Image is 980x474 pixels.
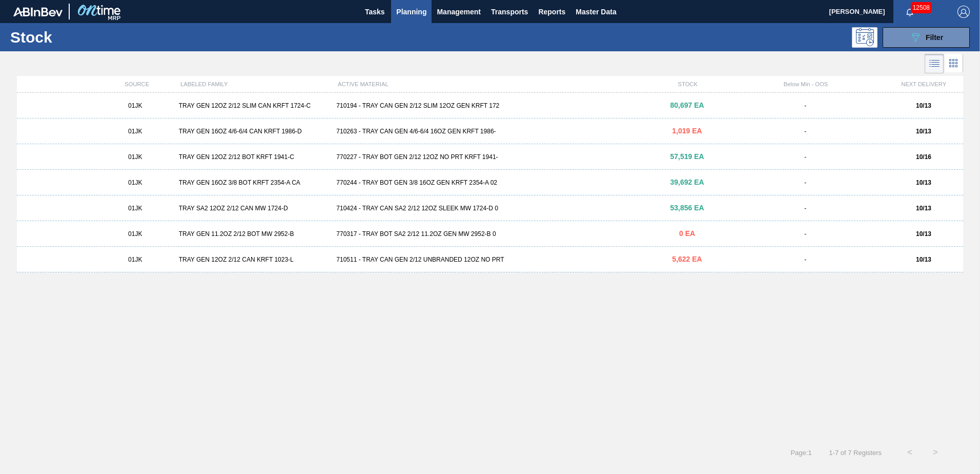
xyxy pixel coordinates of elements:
[332,205,647,212] div: 710424 - TRAY CAN SA2 2/12 12OZ SLEEK MW 1724-D 0
[437,6,481,18] span: Management
[672,255,702,263] span: 5,622 EA
[916,205,931,212] strong: 10/13
[916,102,931,109] strong: 10/13
[670,204,704,212] span: 53,856 EA
[175,102,333,109] div: TRAY GEN 12OZ 2/12 SLIM CAN KRFT 1724-C
[804,128,806,135] span: -
[804,205,806,212] span: -
[175,179,333,186] div: TRAY GEN 16OZ 3/8 BOT KRFT 2354-A CA
[98,81,176,87] div: SOURCE
[332,230,647,238] div: 770317 - TRAY BOT SA2 2/12 11.2OZ GEN MW 2952-B 0
[804,153,806,161] span: -
[883,27,970,48] button: Filter
[727,81,885,87] div: Below Min - OOS
[911,2,932,13] span: 12508
[897,440,923,465] button: <
[491,6,528,18] span: Transports
[128,153,142,161] span: 01JK
[916,128,931,135] strong: 10/13
[175,205,333,212] div: TRAY SA2 12OZ 2/12 CAN MW 1724-D
[790,449,811,457] span: Page : 1
[538,6,565,18] span: Reports
[648,81,727,87] div: STOCK
[175,128,333,135] div: TRAY GEN 16OZ 4/6-6/4 CAN KRFT 1986-D
[670,178,704,186] span: 39,692 EA
[128,102,142,109] span: 01JK
[332,153,647,161] div: 770227 - TRAY BOT GEN 2/12 12OZ NO PRT KRFT 1941-
[804,179,806,186] span: -
[957,6,970,18] img: Logout
[916,230,931,238] strong: 10/13
[885,81,963,87] div: NEXT DELIVERY
[893,5,926,19] button: Notifications
[916,179,931,186] strong: 10/13
[175,153,333,161] div: TRAY GEN 12OZ 2/12 BOT KRFT 1941-C
[128,205,142,212] span: 01JK
[916,256,931,263] strong: 10/13
[128,256,142,263] span: 01JK
[128,128,142,135] span: 01JK
[332,256,647,263] div: 710511 - TRAY CAN GEN 2/12 UNBRANDED 12OZ NO PRT
[926,33,943,42] span: Filter
[944,54,963,73] div: Card Vision
[332,128,647,135] div: 710263 - TRAY CAN GEN 4/6-6/4 16OZ GEN KRFT 1986-
[332,179,647,186] div: 770244 - TRAY BOT GEN 3/8 16OZ GEN KRFT 2354-A 02
[576,6,616,18] span: Master Data
[672,127,702,135] span: 1,019 EA
[852,27,877,48] div: Programming: no user selected
[363,6,386,18] span: Tasks
[175,230,333,238] div: TRAY GEN 11.2OZ 2/12 BOT MW 2952-B
[332,102,647,109] div: 710194 - TRAY CAN GEN 2/12 SLIM 12OZ GEN KRFT 172
[804,256,806,263] span: -
[804,230,806,238] span: -
[804,102,806,109] span: -
[670,101,704,109] span: 80,697 EA
[923,440,948,465] button: >
[827,449,882,457] span: 1 - 7 of 7 Registers
[334,81,648,87] div: ACTIVE MATERIAL
[175,256,333,263] div: TRAY GEN 12OZ 2/12 CAN KRFT 1023-L
[396,6,426,18] span: Planning
[916,153,931,161] strong: 10/16
[13,7,63,16] img: TNhmsLtSVTkK8tSr43FrP2fwEKptu5GPRR3wAAAABJRU5ErkJggg==
[176,81,334,87] div: LABELED FAMILY
[925,54,944,73] div: List Vision
[679,229,695,238] span: 0 EA
[128,179,142,186] span: 01JK
[10,31,164,43] h1: Stock
[670,152,704,161] span: 57,519 EA
[128,230,142,238] span: 01JK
